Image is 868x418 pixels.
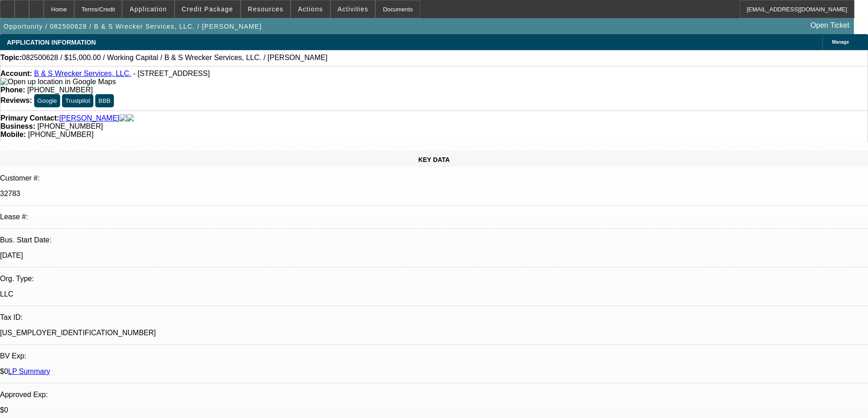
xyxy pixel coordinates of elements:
[248,5,283,13] span: Resources
[0,114,59,122] strong: Primary Contact:
[298,5,323,13] span: Actions
[34,94,60,107] button: Google
[418,156,450,163] span: KEY DATA
[7,39,96,46] span: APPLICATION INFORMATION
[123,0,174,18] button: Application
[8,368,50,375] a: LP Summary
[59,114,119,122] a: [PERSON_NAME]
[37,122,103,130] span: [PHONE_NUMBER]
[34,70,131,77] a: B & S Wrecker Services, LLC.
[0,54,22,62] strong: Topic:
[807,18,853,33] a: Open Ticket
[241,0,290,18] button: Resources
[28,131,93,138] span: [PHONE_NUMBER]
[22,54,328,62] span: 082500628 / $15,000.00 / Working Capital / B & S Wrecker Services, LLC. / [PERSON_NAME]
[127,114,134,122] img: linkedin-icon.png
[0,131,26,138] strong: Mobile:
[0,70,32,77] strong: Account:
[0,86,25,94] strong: Phone:
[0,122,35,130] strong: Business:
[0,78,116,86] a: View Google Maps
[4,23,262,30] span: Opportunity / 082500628 / B & S Wrecker Services, LLC. / [PERSON_NAME]
[129,5,167,13] span: Application
[0,78,116,86] img: Open up location in Google Maps
[62,94,93,107] button: Trustpilot
[291,0,330,18] button: Actions
[0,96,32,104] strong: Reviews:
[27,86,93,94] span: [PHONE_NUMBER]
[119,114,127,122] img: facebook-icon.png
[832,40,849,45] span: Manage
[182,5,233,13] span: Credit Package
[338,5,369,13] span: Activities
[95,94,114,107] button: BBB
[133,70,210,77] span: - [STREET_ADDRESS]
[175,0,240,18] button: Credit Package
[331,0,375,18] button: Activities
